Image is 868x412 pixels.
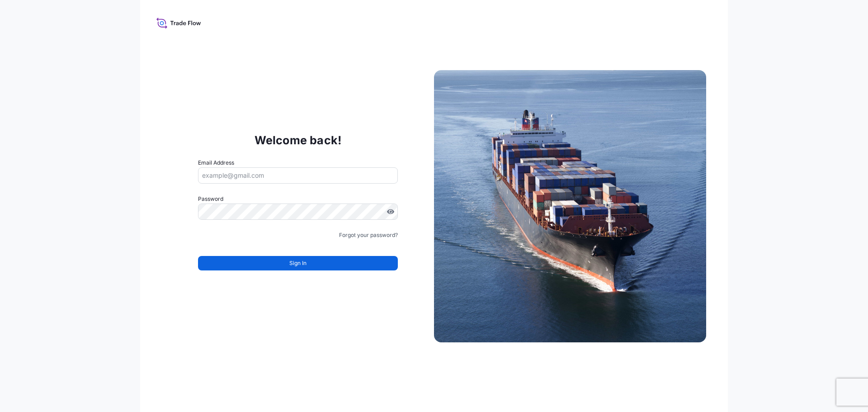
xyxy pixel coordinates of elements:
[387,208,394,215] button: Show password
[339,231,398,240] a: Forgot your password?
[255,133,342,147] p: Welcome back!
[198,194,398,204] label: Password
[289,259,307,268] span: Sign In
[198,158,234,167] label: Email Address
[198,256,398,270] button: Sign In
[434,70,706,342] img: Ship illustration
[198,167,398,184] input: example@gmail.com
